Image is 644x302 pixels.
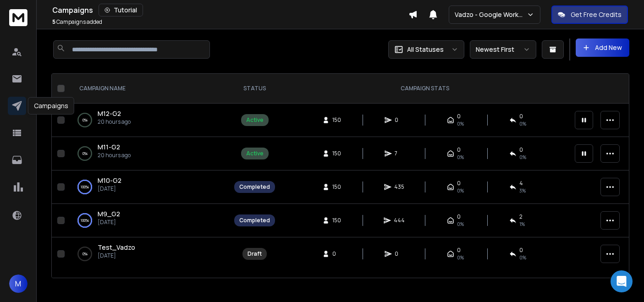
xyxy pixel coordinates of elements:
div: Draft [248,250,262,258]
span: 2 [519,213,523,220]
span: 150 [332,116,341,124]
span: 0 [519,113,523,120]
td: 100%M9_G2[DATE] [68,204,229,237]
td: 0%Test_Vadzo[DATE] [68,237,229,271]
span: 4 [519,180,523,187]
p: 100 % [81,182,89,192]
p: 20 hours ago [98,118,131,126]
th: CAMPAIGN STATS [281,74,569,104]
p: 0 % [83,149,88,158]
span: M9_G2 [98,209,120,218]
p: All Statuses [407,45,444,54]
p: Campaigns added [52,18,102,26]
span: 0% [457,120,464,127]
span: 0 [457,180,461,187]
span: 0 [457,247,461,254]
span: 0 % [519,154,526,161]
a: Test_Vadzo [98,243,135,252]
th: STATUS [229,74,281,104]
p: 100 % [81,216,89,225]
a: M9_G2 [98,209,120,219]
span: 0 [457,213,461,220]
span: 0% [457,187,464,194]
button: Newest First [470,40,536,59]
div: Campaigns [28,97,74,115]
span: 0 [395,250,404,258]
div: Active [246,150,264,157]
a: M10-G2 [98,176,121,185]
a: M11-G2 [98,143,120,152]
td: 0%M12-G220 hours ago [68,104,229,137]
button: M [9,275,28,293]
span: 444 [394,217,405,224]
div: Active [246,116,264,124]
span: 0% [457,154,464,161]
span: Test_Vadzo [98,243,135,252]
span: 5 [52,18,55,26]
p: 20 hours ago [98,152,131,159]
button: Get Free Credits [551,5,628,24]
p: [DATE] [98,252,135,259]
span: 150 [332,217,341,224]
td: 100%M10-G2[DATE] [68,170,229,204]
div: Campaigns [52,4,408,16]
span: 0% [519,120,526,127]
p: 0 % [83,115,88,125]
p: [DATE] [98,185,121,192]
a: M12-G2 [98,109,121,118]
span: 3 % [519,187,526,194]
button: Add New [576,38,629,57]
span: 0% [457,254,464,261]
span: 0 [457,113,461,120]
span: 1 % [519,220,525,228]
span: 0 [395,116,404,124]
span: 0 [457,146,461,154]
div: Open Intercom Messenger [611,270,633,292]
span: M12-G2 [98,109,121,118]
p: [DATE] [98,219,120,226]
button: Tutorial [99,4,143,16]
span: 0 [519,146,523,154]
p: Get Free Credits [571,10,622,19]
span: 150 [332,183,341,191]
span: 0% [457,220,464,228]
span: 7 [395,150,404,157]
div: Completed [239,217,270,224]
span: 150 [332,150,341,157]
p: 0 % [83,249,88,258]
div: Completed [239,183,270,191]
span: M10-G2 [98,176,121,185]
th: CAMPAIGN NAME [68,74,229,104]
span: 0 [519,247,523,254]
span: 0% [519,254,526,261]
p: Vadzo - Google Workspace [455,10,527,19]
span: 435 [394,183,404,191]
span: 0 [332,250,341,258]
td: 0%M11-G220 hours ago [68,137,229,170]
